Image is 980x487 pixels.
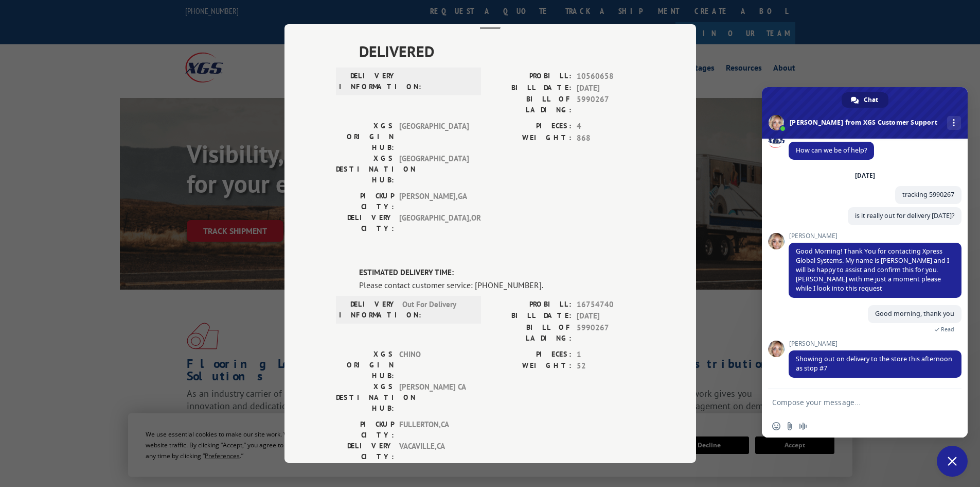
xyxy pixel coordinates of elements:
[490,299,572,311] label: PROBILL:
[402,299,472,321] span: Out For Delivery
[577,349,645,361] span: 1
[855,173,875,179] div: [DATE]
[336,419,394,441] label: PICKUP CITY:
[399,153,469,186] span: [GEOGRAPHIC_DATA]
[359,40,645,63] span: DELIVERED
[336,153,394,186] label: XGS DESTINATION HUB:
[336,381,394,414] label: XGS DESTINATION HUB:
[577,310,645,322] span: [DATE]
[490,360,572,372] label: WEIGHT:
[796,247,949,293] span: Good Morning! Thank You for contacting Xpress Global Systems. My name is [PERSON_NAME] and I will...
[577,132,645,144] span: 868
[796,355,952,373] span: Showing out on delivery to the store this afternoon as stop #7
[577,360,645,372] span: 52
[336,121,394,153] label: XGS ORIGIN HUB:
[796,146,867,155] span: How can we be of help?
[577,121,645,132] span: 4
[336,349,394,381] label: XGS ORIGIN HUB:
[359,279,645,291] div: Please contact customer service: [PHONE_NUMBER].
[399,419,469,441] span: FULLERTON , CA
[855,211,954,220] span: is it really out for delivery [DATE]?
[399,121,469,153] span: [GEOGRAPHIC_DATA]
[577,71,645,82] span: 10560658
[490,349,572,361] label: PIECES:
[789,340,961,347] span: [PERSON_NAME]
[490,132,572,144] label: WEIGHT:
[490,121,572,132] label: PIECES:
[577,94,645,115] span: 5990267
[772,389,937,415] textarea: Compose your message...
[937,446,968,477] a: Close chat
[490,322,572,344] label: BILL OF LADING:
[577,82,645,94] span: [DATE]
[399,381,469,414] span: [PERSON_NAME] CA
[577,299,645,311] span: 16754740
[786,422,794,430] span: Send a file
[399,441,469,462] span: VACAVILLE , CA
[902,190,954,199] span: tracking 5990267
[336,441,394,462] label: DELIVERY CITY:
[399,212,469,234] span: [GEOGRAPHIC_DATA] , OR
[490,71,572,82] label: PROBILL:
[864,92,878,108] span: Chat
[339,71,397,92] label: DELIVERY INFORMATION:
[490,310,572,322] label: BILL DATE:
[772,422,780,430] span: Insert an emoji
[941,326,954,333] span: Read
[789,232,961,240] span: [PERSON_NAME]
[490,82,572,94] label: BILL DATE:
[842,92,888,108] a: Chat
[399,349,469,381] span: CHINO
[339,299,397,321] label: DELIVERY INFORMATION:
[336,212,394,234] label: DELIVERY CITY:
[490,94,572,115] label: BILL OF LADING:
[799,422,807,430] span: Audio message
[875,309,954,318] span: Good morning, thank you
[336,191,394,212] label: PICKUP CITY:
[577,322,645,344] span: 5990267
[399,191,469,212] span: [PERSON_NAME] , GA
[359,267,645,279] label: ESTIMATED DELIVERY TIME:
